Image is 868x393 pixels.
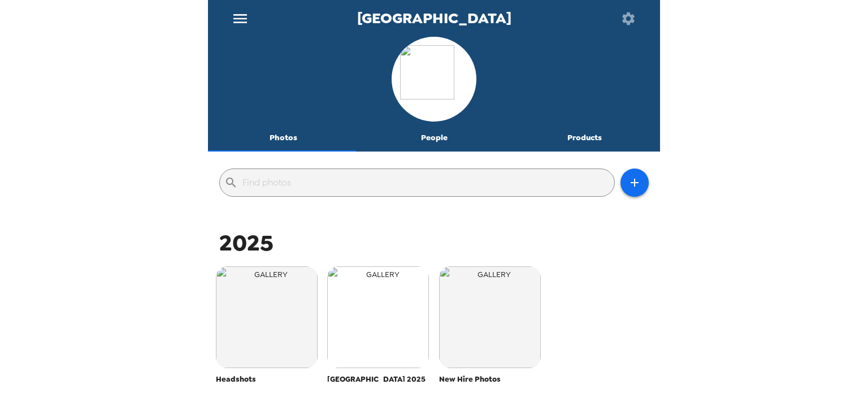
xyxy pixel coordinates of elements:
button: People [359,124,510,152]
span: [GEOGRAPHIC_DATA] [357,11,511,26]
span: Headshots [216,374,318,385]
img: gallery [216,266,318,368]
img: org logo [400,45,468,113]
img: gallery [439,266,541,368]
img: gallery [327,266,429,368]
button: Photos [208,124,359,152]
input: Find photos [242,174,610,192]
button: Products [509,124,660,152]
span: New Hire Photos [439,374,541,385]
span: [GEOGRAPHIC_DATA] 2025 [327,374,429,385]
span: 2025 [219,228,274,258]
